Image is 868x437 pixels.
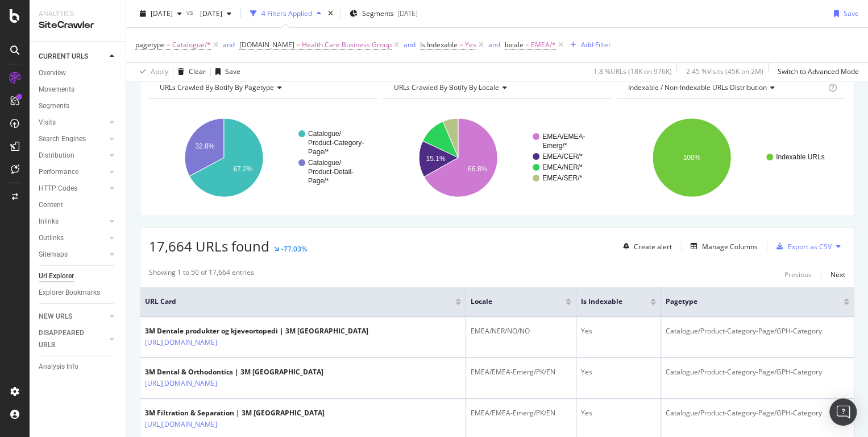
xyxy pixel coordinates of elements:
span: vs [186,7,196,17]
text: EMEA/SER/* [542,174,582,182]
div: Url Explorer [39,270,74,282]
span: 2024 Jul. 21st [196,9,222,18]
a: Movements [39,84,118,96]
div: CURRENT URLS [39,51,88,63]
div: Manage Columns [702,242,758,252]
div: Export as CSV [788,242,832,252]
button: [DATE] [196,5,236,23]
div: Inlinks [39,216,59,228]
div: 3M Dentale produkter og kjeveortopedi | 3M [GEOGRAPHIC_DATA] [145,326,368,336]
div: Movements [39,84,74,96]
a: [URL][DOMAIN_NAME] [145,337,217,348]
a: Analysis Info [39,361,118,373]
text: 15.1% [426,155,445,163]
div: Yes [581,326,656,336]
text: Indexable URLs [776,153,824,161]
button: and [223,39,235,50]
a: Url Explorer [39,270,118,282]
button: Segments[DATE] [345,5,422,23]
a: Segments [39,100,118,112]
a: [URL][DOMAIN_NAME] [145,419,217,430]
button: Switch to Advanced Mode [773,63,859,81]
text: Page/* [308,177,329,185]
span: Catalogue/* [172,37,211,53]
span: locale [505,40,524,50]
button: Manage Columns [686,240,758,253]
div: Save [844,9,859,18]
a: Distribution [39,150,106,162]
text: Catalogue/ [308,159,342,167]
a: DISAPPEARED URLS [39,327,106,351]
button: Previous [784,267,812,281]
span: Health Care Business Group [302,37,392,53]
div: EMEA/EMEA-Emerg/PK/EN [471,408,572,418]
div: Content [39,199,63,211]
a: Search Engines [39,133,106,145]
button: Create alert [618,237,672,255]
div: Performance [39,166,78,178]
button: and [488,39,500,50]
button: 4 Filters Applied [246,5,326,23]
div: 2.45 % Visits ( 45K on 2M ) [686,67,763,76]
span: URL Card [145,296,452,307]
a: Explorer Bookmarks [39,287,118,299]
button: Export as CSV [772,237,832,255]
div: DISAPPEARED URLS [39,327,96,351]
text: EMEA/NER/* [542,163,583,171]
text: Product-Category- [308,139,364,147]
a: Content [39,199,118,211]
span: = [296,40,300,50]
span: EMEA/* [531,37,556,53]
svg: A chart. [617,108,845,207]
span: Segments [362,9,394,18]
a: NEW URLS [39,311,106,323]
div: Analysis Info [39,361,78,373]
text: Page/* [308,148,329,156]
div: Catalogue/Product-Category-Page/GPH-Category [666,326,849,336]
div: Search Engines [39,133,86,145]
svg: A chart. [149,108,377,207]
a: Inlinks [39,216,106,228]
div: EMEA/NER/NO/NO [471,326,572,336]
button: and [404,39,416,50]
span: Is Indexable [581,296,633,307]
div: Catalogue/Product-Category-Page/GPH-Category [666,367,849,377]
text: EMEA/CER/* [542,152,583,160]
text: 100% [683,154,701,162]
span: locale [471,296,549,307]
div: NEW URLS [39,311,72,323]
a: HTTP Codes [39,183,106,195]
div: HTTP Codes [39,183,77,195]
div: 3M Filtration & Separation | 3M [GEOGRAPHIC_DATA] [145,408,325,418]
div: Analytics [39,9,117,19]
div: Yes [581,408,656,418]
text: 67.2% [234,165,253,173]
div: times [326,8,335,19]
div: Distribution [39,150,74,162]
div: Sitemaps [39,249,68,261]
span: Is Indexable [420,40,458,50]
span: pagetype [135,40,165,50]
div: Explorer Bookmarks [39,287,100,299]
text: Emerg/* [542,142,567,150]
a: Outlinks [39,232,106,244]
div: 1.8 % URLs ( 18K on 976K ) [593,67,672,76]
div: Catalogue/Product-Category-Page/GPH-Category [666,408,849,418]
span: = [459,40,463,50]
a: [URL][DOMAIN_NAME] [145,378,217,389]
text: 32.8% [195,142,214,150]
div: Switch to Advanced Mode [778,67,859,76]
div: Outlinks [39,232,64,244]
div: Open Intercom Messenger [829,398,857,426]
h4: URLs Crawled By Botify By locale [392,79,601,97]
div: Apply [151,67,168,76]
a: Sitemaps [39,249,106,261]
h4: URLs Crawled By Botify By pagetype [157,79,367,97]
span: [DOMAIN_NAME] [239,40,294,50]
div: Create alert [634,242,672,252]
span: Yes [465,37,476,53]
span: pagetype [666,296,827,307]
